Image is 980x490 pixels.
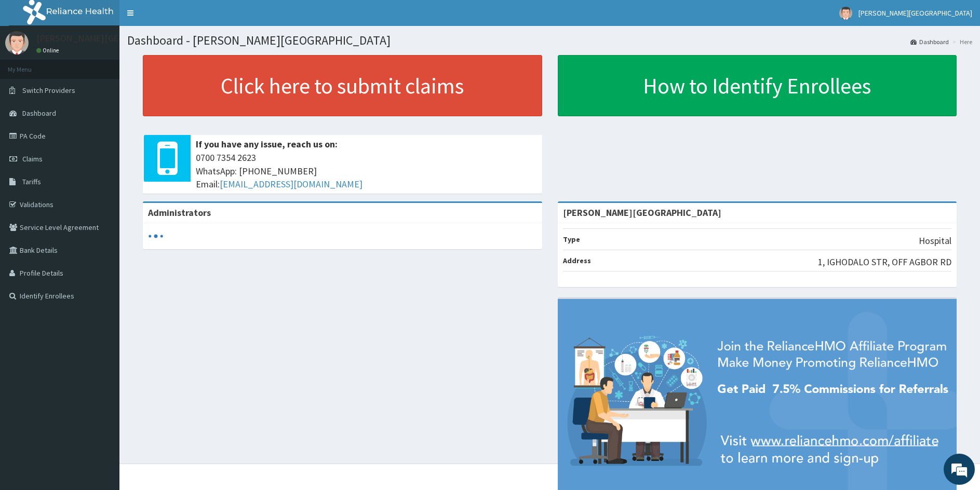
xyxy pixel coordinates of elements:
[563,235,580,244] b: Type
[22,86,75,95] span: Switch Providers
[143,55,542,116] a: Click here to submit claims
[22,108,56,118] span: Dashboard
[220,178,363,190] a: [EMAIL_ADDRESS][DOMAIN_NAME]
[36,34,190,43] p: [PERSON_NAME][GEOGRAPHIC_DATA]
[22,177,41,186] span: Tariffs
[818,255,951,269] p: 1, IGHODALO STR, OFF AGBOR RD
[563,256,591,265] b: Address
[563,207,721,219] strong: [PERSON_NAME][GEOGRAPHIC_DATA]
[148,207,211,219] b: Administrators
[36,47,61,54] a: Online
[910,37,949,46] a: Dashboard
[839,7,852,20] img: User Image
[950,37,972,46] li: Here
[858,8,972,18] span: [PERSON_NAME][GEOGRAPHIC_DATA]
[5,31,29,55] img: User Image
[196,138,338,150] b: If you have any issue, reach us on:
[196,151,537,191] span: 0700 7354 2623 WhatsApp: [PHONE_NUMBER] Email:
[22,154,43,164] span: Claims
[558,55,957,116] a: How to Identify Enrollees
[919,234,951,248] p: Hospital
[127,34,972,47] h1: Dashboard - [PERSON_NAME][GEOGRAPHIC_DATA]
[148,228,164,244] svg: audio-loading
